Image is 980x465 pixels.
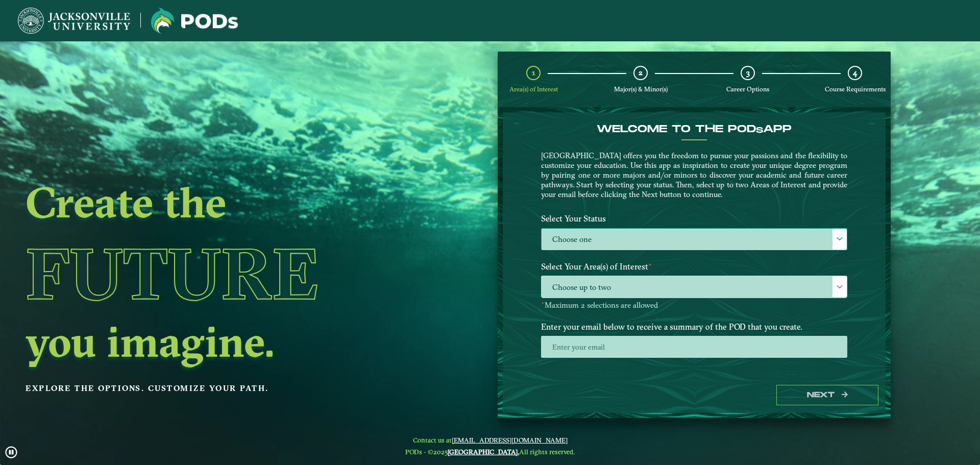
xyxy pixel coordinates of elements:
h2: Create the [26,181,415,224]
span: PODs - ©2025 All rights reserved. [405,448,575,456]
img: Jacksonville University logo [151,8,238,34]
label: Select Your Status [533,209,855,228]
p: Maximum 2 selections are allowed [541,301,847,310]
h1: Future [26,227,415,320]
span: 3 [746,68,750,78]
span: Major(s) & Minor(s) [614,85,668,93]
span: Choose up to two [542,276,847,298]
sup: ⋆ [541,299,545,306]
a: [GEOGRAPHIC_DATA]. [448,448,519,456]
span: 2 [639,68,643,78]
span: 1 [532,68,535,78]
span: Course Requirements [825,85,886,93]
sub: s [756,126,763,135]
p: Explore the options. Customize your path. [26,381,415,396]
img: Jacksonville University logo [18,8,130,34]
input: Enter your email [541,336,847,358]
p: [GEOGRAPHIC_DATA] offers you the freedom to pursue your passions and the flexibility to customize... [541,151,847,199]
span: Career Options [726,85,769,93]
sup: ⋆ [648,260,652,268]
label: Select Your Area(s) of Interest [533,257,855,276]
span: 4 [853,68,857,78]
a: [EMAIL_ADDRESS][DOMAIN_NAME] [452,436,568,444]
h4: Welcome to the POD app [541,123,847,135]
span: Contact us at [405,436,575,444]
label: Enter your email below to receive a summary of the POD that you create. [533,317,855,336]
label: Choose one [542,229,847,251]
span: Area(s) of Interest [509,85,558,93]
h2: you imagine. [26,320,415,363]
button: Next [776,385,878,406]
